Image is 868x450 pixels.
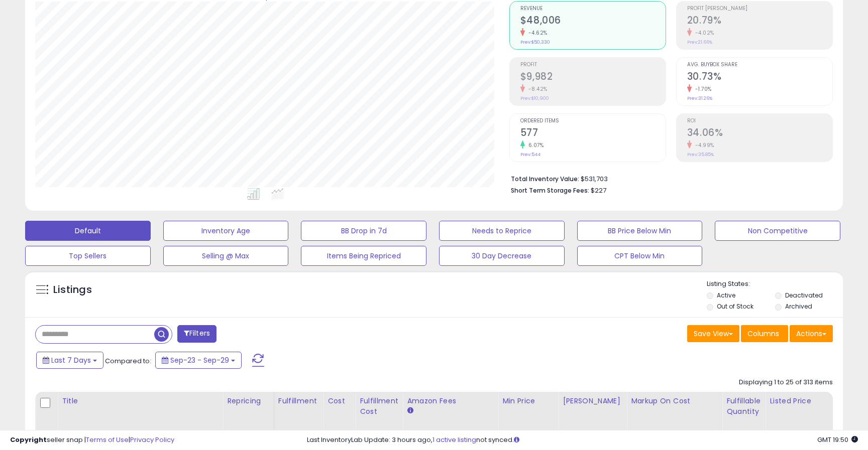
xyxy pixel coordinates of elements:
span: Profit [520,62,666,68]
span: Sep-23 - Sep-29 [170,355,229,365]
button: Items Being Repriced [301,246,426,266]
label: Out of Stock [717,302,753,311]
div: Fulfillment Cost [360,396,398,417]
span: Compared to: [105,356,151,366]
button: Selling @ Max [163,246,289,266]
h5: Listings [53,283,92,297]
th: The percentage added to the cost of goods (COGS) that forms the calculator for Min & Max prices. [627,392,722,431]
small: Prev: 35.85% [687,152,714,158]
div: Repricing [227,396,270,406]
div: Min Price [502,396,554,406]
div: Fulfillable Quantity [726,396,761,417]
div: Listed Price [770,396,856,406]
button: Top Sellers [25,246,151,266]
label: Archived [785,302,812,311]
div: Markup on Cost [631,396,718,406]
span: Avg. Buybox Share [687,62,832,68]
label: Deactivated [785,291,823,299]
h2: 34.06% [687,127,832,140]
small: -8.42% [525,85,548,93]
p: Listing States: [707,279,842,289]
button: CPT Below Min [577,246,703,266]
b: Total Inventory Value: [511,175,579,183]
small: -4.02% [692,29,714,37]
small: 6.07% [525,141,544,149]
li: $531,703 [511,172,825,184]
button: Save View [687,325,739,342]
small: Prev: $50,330 [520,39,550,45]
small: Prev: 544 [520,152,540,158]
div: Title [62,396,219,406]
div: Last InventoryLab Update: 3 hours ago, not synced. [307,435,858,445]
small: -4.99% [692,141,714,149]
h2: $48,006 [520,15,666,28]
button: Last 7 Days [36,352,103,369]
button: Sep-23 - Sep-29 [155,352,242,369]
button: Needs to Reprice [439,221,565,241]
button: Inventory Age [163,221,289,241]
button: BB Price Below Min [577,221,703,241]
span: Profit [PERSON_NAME] [687,6,832,12]
h2: 30.73% [687,71,832,84]
button: Actions [790,325,833,342]
button: BB Drop in 7d [301,221,426,241]
span: Revenue [520,6,666,12]
button: 30 Day Decrease [439,246,565,266]
span: 2025-10-7 19:50 GMT [817,435,858,444]
span: Ordered Items [520,118,666,124]
div: seller snap | | [10,435,174,445]
strong: Copyright [10,435,47,444]
button: Default [25,221,151,241]
span: Columns [747,329,779,339]
h2: 577 [520,127,666,140]
b: Short Term Storage Fees: [511,186,589,195]
label: Active [717,291,735,299]
button: Columns [741,325,788,342]
a: Terms of Use [86,435,129,444]
h2: $9,982 [520,71,666,84]
div: Displaying 1 to 25 of 313 items [739,378,833,387]
a: 1 active listing [432,435,476,444]
span: Last 7 Days [51,355,91,365]
div: [PERSON_NAME] [563,396,622,406]
small: Amazon Fees. [407,406,413,415]
div: Fulfillment [278,396,319,406]
span: $227 [591,186,606,195]
small: Prev: 21.66% [687,39,712,45]
span: ROI [687,118,832,124]
small: -4.62% [525,29,548,37]
h2: 20.79% [687,15,832,28]
div: Amazon Fees [407,396,494,406]
small: -1.70% [692,85,712,93]
button: Filters [177,325,216,343]
small: Prev: 31.26% [687,95,712,101]
button: Non Competitive [715,221,840,241]
a: Privacy Policy [130,435,174,444]
small: Prev: $10,900 [520,95,549,101]
div: Cost [328,396,351,406]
